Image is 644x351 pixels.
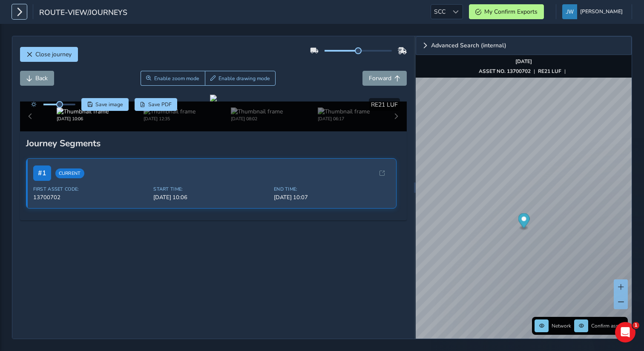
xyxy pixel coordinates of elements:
[35,74,48,82] span: Back
[144,116,195,122] div: [DATE] 12:35
[431,5,448,19] span: SCC
[135,98,178,111] button: PDF
[369,74,391,82] span: Forward
[33,186,149,192] span: First Asset Code:
[26,137,401,149] div: Journey Segments
[484,8,538,16] span: My Confirm Exports
[141,71,205,86] button: Zoom
[55,168,84,178] span: Current
[95,101,123,108] span: Save image
[591,322,625,329] span: Confirm assets
[479,68,531,75] strong: ASSET NO. 13700702
[231,107,283,116] img: Thumbnail frame
[57,116,109,122] div: [DATE] 10:06
[148,101,172,108] span: Save PDF
[20,47,78,62] button: Close journey
[518,213,530,231] div: Map marker
[274,194,389,201] span: [DATE] 10:07
[231,116,283,122] div: [DATE] 08:02
[318,107,370,116] img: Thumbnail frame
[615,322,635,342] iframe: Intercom live chat
[35,50,72,58] span: Close journey
[33,165,51,181] span: # 1
[632,322,639,329] span: 1
[39,7,127,19] span: route-view/journeys
[153,194,269,201] span: [DATE] 10:06
[205,71,276,86] button: Draw
[469,4,544,19] button: My Confirm Exports
[274,186,389,192] span: End Time:
[562,4,626,19] button: [PERSON_NAME]
[144,107,195,116] img: Thumbnail frame
[431,43,506,49] span: Advanced Search (internal)
[515,58,532,65] strong: [DATE]
[154,75,199,82] span: Enable zoom mode
[362,71,407,86] button: Forward
[538,68,561,75] strong: RE21 LUF
[81,98,129,111] button: Save
[57,107,109,116] img: Thumbnail frame
[562,4,577,19] img: diamond-layout
[552,322,571,329] span: Network
[318,116,370,122] div: [DATE] 06:17
[33,194,149,201] span: 13700702
[153,186,269,192] span: Start Time:
[218,75,270,82] span: Enable drawing mode
[20,71,54,86] button: Back
[371,101,398,109] span: RE21 LUF
[580,4,623,19] span: [PERSON_NAME]
[416,36,632,55] a: Expand
[479,68,569,75] div: | |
